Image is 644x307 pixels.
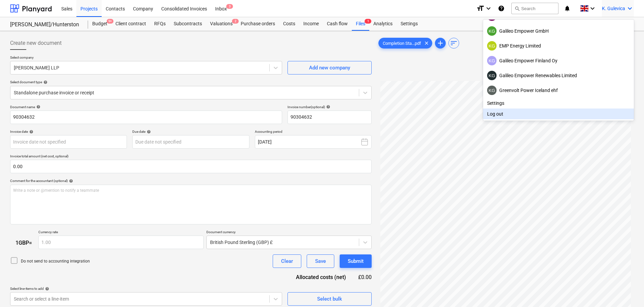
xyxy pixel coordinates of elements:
[487,86,497,95] div: Kristina Gulevica
[483,109,634,119] div: Log out
[487,41,630,51] div: EMP Energy Limited
[610,275,644,307] iframe: Chat Widget
[487,56,630,65] div: Galileo Empower Finland Oy
[487,71,497,80] div: Kristina Gulevica
[488,29,495,34] span: KG
[488,88,495,93] span: KG
[488,58,495,63] span: KG
[487,26,630,36] div: Galileo Empower GmbH
[487,56,497,65] div: Kristina Gulevica
[487,71,630,80] div: Galileo Empower Renewables Limited
[483,98,634,109] div: Settings
[488,73,495,78] span: KG
[487,41,497,51] div: Kristina Gulevica
[487,26,497,36] div: Kristina Gulevica
[487,86,630,95] div: Greenvolt Power Iceland ehf
[488,43,495,49] span: KG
